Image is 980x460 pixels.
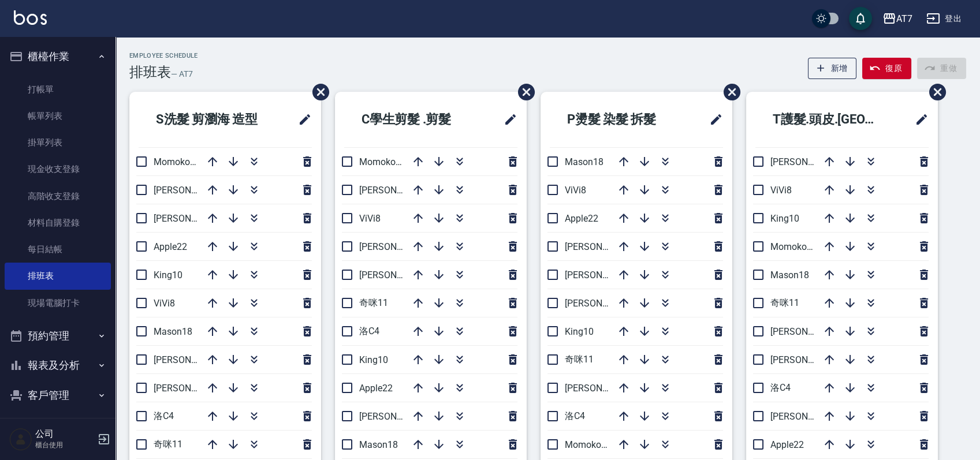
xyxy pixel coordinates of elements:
[14,10,47,25] img: Logo
[154,156,200,167] span: Momoko12
[702,106,723,133] span: 修改班表的標題
[862,58,911,79] button: 復原
[770,241,817,252] span: Momoko12
[565,439,612,450] span: Momoko12
[565,241,639,252] span: [PERSON_NAME]2
[565,185,586,196] span: ViVi8
[154,383,228,394] span: [PERSON_NAME]7
[5,350,111,380] button: 報表及分析
[565,156,603,167] span: Mason18
[770,326,845,337] span: [PERSON_NAME]6
[770,411,845,422] span: [PERSON_NAME]7
[359,326,379,336] span: 洛C4
[5,42,111,72] button: 櫃檯作業
[921,75,948,109] span: 刪除班表
[291,106,312,133] span: 修改班表的標題
[550,99,688,140] h2: P燙髮 染髮 拆髮
[770,297,799,308] span: 奇咪11
[129,52,198,59] h2: Employee Schedule
[9,428,32,451] img: Person
[5,321,111,351] button: 預約管理
[509,75,536,109] span: 刪除班表
[565,354,594,365] span: 奇咪11
[565,383,639,394] span: [PERSON_NAME]7
[359,297,388,308] span: 奇咪11
[359,156,406,167] span: Momoko12
[770,382,791,393] span: 洛C4
[497,106,517,133] span: 修改班表的標題
[154,410,174,421] span: 洛C4
[565,270,639,281] span: [PERSON_NAME]6
[922,8,966,29] button: 登出
[770,213,799,224] span: King10
[359,354,388,365] span: King10
[770,185,792,196] span: ViVi8
[35,440,94,450] p: 櫃台使用
[5,210,111,236] a: 材料自購登錄
[304,75,331,109] span: 刪除班表
[359,241,434,252] span: [PERSON_NAME]2
[359,383,393,394] span: Apple22
[139,99,283,140] h2: S洗髮 剪瀏海 造型
[5,263,111,289] a: 排班表
[154,241,187,252] span: Apple22
[154,185,228,196] span: [PERSON_NAME]6
[359,213,381,224] span: ViVi8
[154,213,228,224] span: [PERSON_NAME]2
[5,76,111,103] a: 打帳單
[565,326,594,337] span: King10
[5,410,111,440] button: 員工及薪資
[896,12,912,26] div: AT7
[154,270,182,281] span: King10
[171,68,193,80] h6: — AT7
[359,270,434,281] span: [PERSON_NAME]6
[565,213,598,224] span: Apple22
[770,156,845,167] span: [PERSON_NAME]2
[770,354,845,365] span: [PERSON_NAME]9
[5,156,111,182] a: 現金收支登錄
[359,439,398,450] span: Mason18
[770,439,804,450] span: Apple22
[565,298,639,309] span: [PERSON_NAME]9
[359,185,434,196] span: [PERSON_NAME]9
[129,64,171,80] h3: 排班表
[878,7,917,31] button: AT7
[154,326,192,337] span: Mason18
[770,270,809,281] span: Mason18
[5,236,111,263] a: 每日結帳
[908,106,929,133] span: 修改班表的標題
[849,7,872,30] button: save
[344,99,482,140] h2: C學生剪髮 .剪髮
[755,99,900,140] h2: T護髮.頭皮.[GEOGRAPHIC_DATA]
[5,129,111,156] a: 掛單列表
[715,75,742,109] span: 刪除班表
[5,183,111,210] a: 高階收支登錄
[359,411,434,422] span: [PERSON_NAME]7
[154,354,228,365] span: [PERSON_NAME]9
[154,298,175,309] span: ViVi8
[5,290,111,316] a: 現場電腦打卡
[154,439,182,450] span: 奇咪11
[565,410,585,421] span: 洛C4
[5,380,111,410] button: 客戶管理
[808,58,857,79] button: 新增
[5,103,111,129] a: 帳單列表
[35,428,94,440] h5: 公司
